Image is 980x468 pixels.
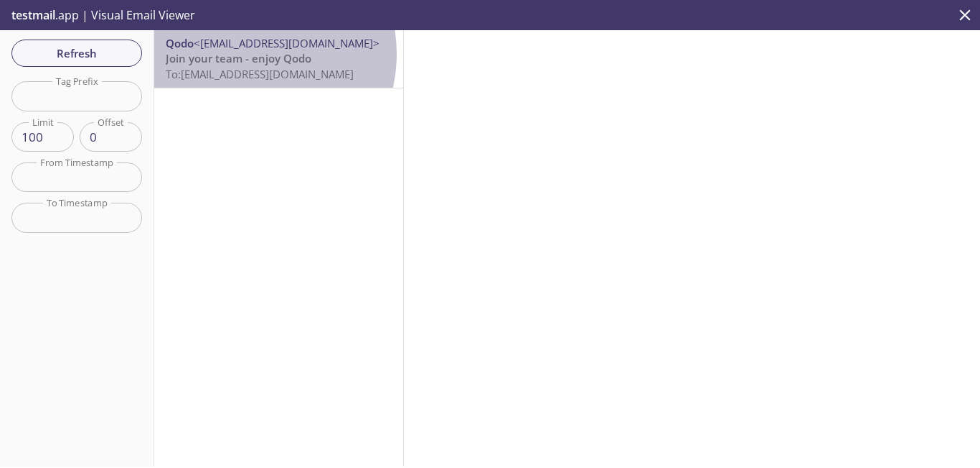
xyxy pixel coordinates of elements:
[194,36,380,50] span: <[EMAIL_ADDRESS][DOMAIN_NAME]>
[11,7,55,23] span: testmail
[11,40,142,67] button: Refresh
[166,51,311,65] span: Join your team - enjoy Qodo
[166,36,194,50] span: Qodo
[154,30,403,88] nav: emails
[23,44,131,63] span: Refresh
[154,30,403,88] div: Qodo<[EMAIL_ADDRESS][DOMAIN_NAME]>Join your team - enjoy QodoTo:[EMAIL_ADDRESS][DOMAIN_NAME]
[166,67,354,81] span: To: [EMAIL_ADDRESS][DOMAIN_NAME]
